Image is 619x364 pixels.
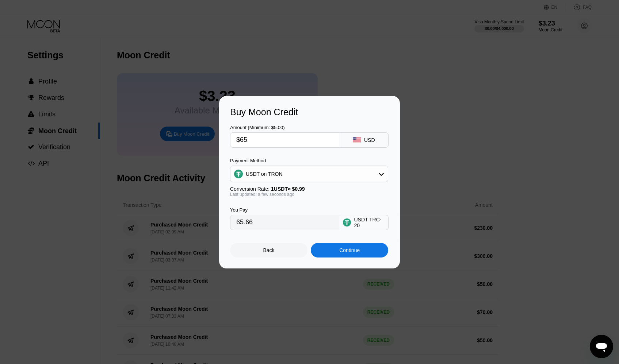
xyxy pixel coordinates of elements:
[230,192,388,197] div: Last updated: a few seconds ago
[339,247,360,253] div: Continue
[230,243,307,257] div: Back
[230,207,339,213] div: You Pay
[230,167,388,181] div: USDT on TRON
[271,186,305,192] span: 1 USDT ≈ $0.99
[230,107,389,117] div: Buy Moon Credit
[230,125,339,130] div: Amount (Minimum: $5.00)
[246,171,283,177] div: USDT on TRON
[263,247,275,253] div: Back
[230,186,388,192] div: Conversion Rate:
[354,217,385,228] div: USDT TRC-20
[311,243,388,257] div: Continue
[236,133,333,147] input: $0.00
[230,158,388,163] div: Payment Method
[364,137,375,143] div: USD
[590,335,613,358] iframe: Button to launch messaging window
